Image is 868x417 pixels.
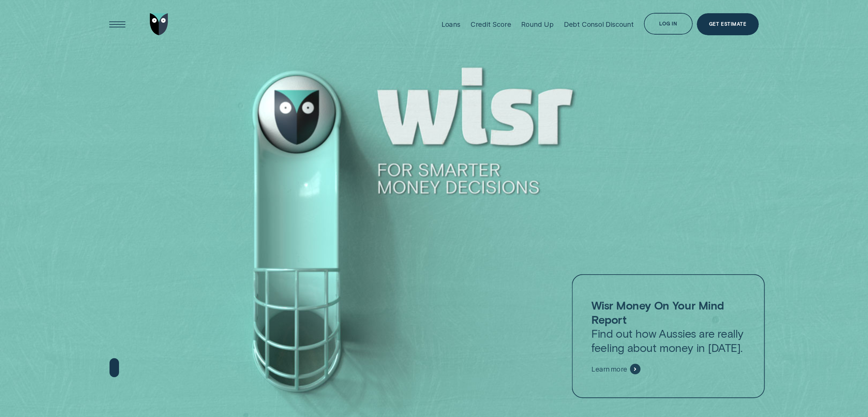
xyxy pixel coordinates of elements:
div: Round Up [521,20,553,28]
button: Open Menu [106,13,129,35]
span: Learn more [591,365,627,374]
a: Get Estimate [697,13,759,35]
div: Credit Score [471,20,511,28]
a: Wisr Money On Your Mind ReportFind out how Aussies are really feeling about money in [DATE].Learn... [572,274,765,398]
button: Log in [644,13,693,35]
strong: Wisr Money On Your Mind Report [591,298,724,326]
p: Find out how Aussies are really feeling about money in [DATE]. [591,298,745,354]
div: Debt Consol Discount [564,20,634,28]
img: Wisr [150,13,168,35]
div: Loans [441,20,460,28]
